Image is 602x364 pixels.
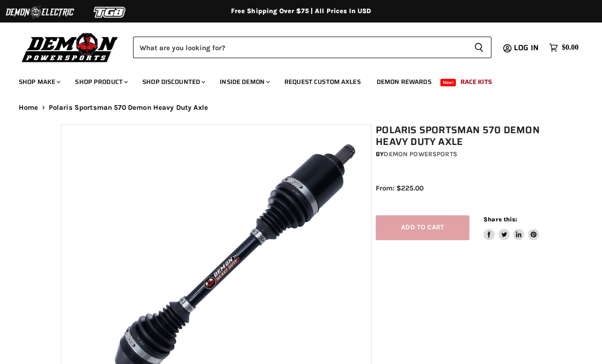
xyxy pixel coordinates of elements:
[19,30,121,64] img: Demon Powersports
[384,150,457,158] a: Demon Powersports
[510,44,544,52] a: Log in
[12,72,66,91] a: Shop Make
[213,72,275,91] a: Inside Demon
[135,72,211,91] a: Shop Discounted
[376,124,545,148] h1: Polaris Sportsman 570 Demon Heavy Duty Axle
[68,72,134,91] a: Shop Product
[5,3,75,21] img: Demon Electric Logo 2
[12,68,576,91] ul: Main menu
[133,37,467,58] input: Search
[562,43,579,52] span: $0.00
[453,72,499,91] a: Race Kits
[440,79,456,86] span: New!
[133,37,491,58] form: Product
[49,104,208,112] span: Polaris Sportsman 570 Demon Heavy Duty Axle
[277,72,368,91] a: Request Custom Axles
[544,41,583,54] a: $0.00
[467,37,491,58] button: Search
[483,216,517,223] span: Share this:
[514,42,539,53] span: Log in
[75,3,145,21] img: TGB Logo 2
[19,104,38,112] a: Home
[370,72,438,91] a: Demon Rewards
[376,184,424,192] span: From: $225.00
[376,149,545,159] div: by
[483,215,539,240] aside: Share this:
